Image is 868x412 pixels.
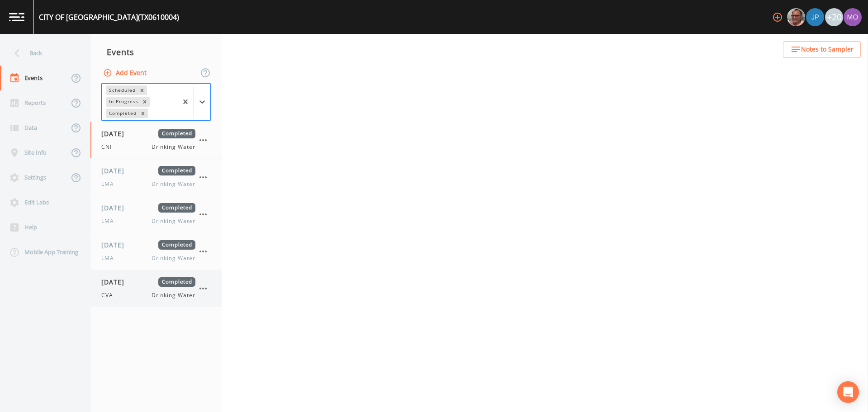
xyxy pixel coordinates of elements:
span: Drinking Water [152,217,195,225]
a: [DATE]CompletedLMADrinking Water [90,196,222,233]
span: CNI [101,143,117,151]
span: Completed [158,203,195,213]
img: 4e251478aba98ce068fb7eae8f78b90c [844,8,862,26]
span: LMA [101,180,119,188]
div: CITY OF [GEOGRAPHIC_DATA] (TX0610004) [39,12,179,23]
button: Add Event [101,65,150,81]
a: [DATE]CompletedCNIDrinking Water [90,122,222,159]
span: [DATE] [101,277,131,287]
div: Remove Completed [138,109,148,118]
a: [DATE]CompletedLMADrinking Water [90,159,222,196]
div: In Progress [106,97,140,106]
span: Completed [158,129,195,138]
span: Completed [158,240,195,250]
button: Notes to Sampler [783,41,861,58]
div: Open Intercom Messenger [837,381,859,403]
div: Events [90,41,222,63]
span: LMA [101,254,119,262]
div: Joshua gere Paul [806,8,825,26]
div: +20 [825,8,843,26]
span: Completed [158,166,195,175]
span: Drinking Water [152,143,195,151]
span: Notes to Sampler [801,44,854,55]
div: Remove Scheduled [137,85,147,95]
span: Drinking Water [152,254,195,262]
div: Completed [106,109,138,118]
a: [DATE]CompletedLMADrinking Water [90,233,222,270]
span: [DATE] [101,166,131,175]
span: [DATE] [101,240,131,250]
div: Remove In Progress [140,97,150,106]
img: logo [9,13,24,21]
img: e2d790fa78825a4bb76dcb6ab311d44c [787,8,805,26]
span: [DATE] [101,129,131,138]
img: 41241ef155101aa6d92a04480b0d0000 [806,8,824,26]
span: LMA [101,217,119,225]
span: Drinking Water [152,180,195,188]
a: [DATE]CompletedCVADrinking Water [90,270,222,307]
span: CVA [101,291,119,299]
div: Scheduled [106,85,137,95]
span: Drinking Water [152,291,195,299]
div: Mike Franklin [787,8,806,26]
span: [DATE] [101,203,131,213]
span: Completed [158,277,195,287]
